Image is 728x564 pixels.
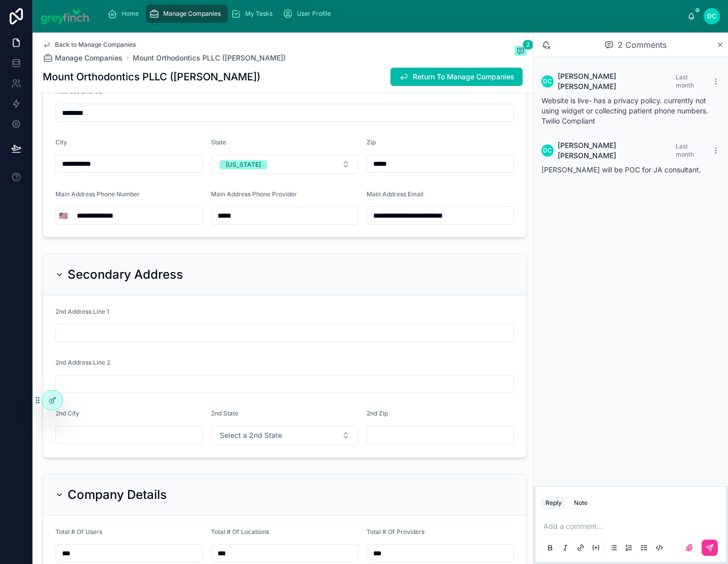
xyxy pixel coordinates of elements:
[55,41,136,49] span: Back to Manage Companies
[367,138,376,146] span: Zip
[280,5,338,23] a: User Profile
[558,71,676,92] span: [PERSON_NAME] [PERSON_NAME]
[245,10,272,18] span: My Tasks
[41,8,92,24] img: App logo
[574,499,588,507] div: Note
[100,3,688,25] div: scrollable content
[122,10,139,18] span: Home
[133,53,286,63] a: Mount Orthodontics PLLC ([PERSON_NAME])
[543,146,552,155] span: DC
[707,12,716,20] span: DC
[541,96,708,125] span: Website is live- has a privacy policy. currently not using widget or collecting patient phone num...
[618,39,666,51] span: 2 Comments
[43,70,260,84] h1: Mount Orthodontics PLLC ([PERSON_NAME])
[43,53,123,63] a: Manage Companies
[390,68,523,86] button: Return To Manage Companies
[541,497,566,509] button: Reply
[55,138,67,146] span: City
[413,72,514,82] span: Return To Manage Companies
[570,497,592,509] button: Note
[367,409,388,417] span: 2nd Zip
[211,155,358,174] button: Select Button
[220,430,282,440] span: Select a 2nd State
[523,40,533,50] span: 2
[226,160,261,169] div: [US_STATE]
[68,487,167,503] h2: Company Details
[211,409,238,417] span: 2nd State
[514,46,527,58] button: 2
[55,528,102,536] span: Total # Of Users
[543,77,552,85] span: DC
[55,53,123,63] span: Manage Companies
[56,206,71,225] button: Select Button
[541,165,701,174] span: [PERSON_NAME] will be POC for JA consultant.
[146,5,228,23] a: Manage Companies
[211,528,269,536] span: Total # Of Locations
[558,140,676,161] span: [PERSON_NAME] [PERSON_NAME]
[211,138,226,146] span: State
[211,426,358,445] button: Select Button
[43,41,136,49] a: Back to Manage Companies
[676,142,694,158] span: Last month
[55,359,110,366] span: 2nd Address Line 2
[211,190,297,198] span: Main Address Phone Provider
[297,10,331,18] span: User Profile
[55,409,79,417] span: 2nd City
[55,190,140,198] span: Main Address Phone Number
[367,528,424,536] span: Total # Of Providers
[163,10,221,18] span: Manage Companies
[55,308,109,315] span: 2nd Address Line 1
[59,211,68,221] span: 🇺🇸
[68,266,183,283] h2: Secondary Address
[676,73,694,89] span: Last month
[367,190,423,198] span: Main Address Email
[228,5,280,23] a: My Tasks
[104,5,146,23] a: Home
